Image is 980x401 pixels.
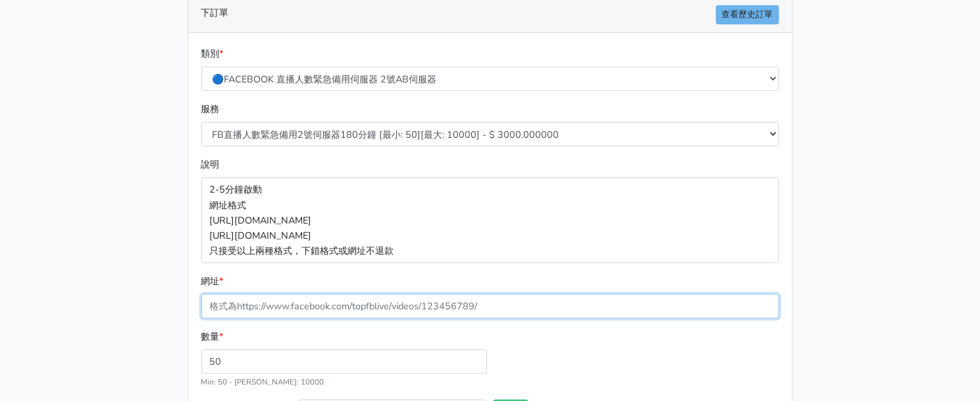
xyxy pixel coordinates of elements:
input: 格式為https://www.facebook.com/topfblive/videos/123456789/ [201,294,779,319]
label: 網址 [201,274,224,289]
a: 查看歷史訂單 [716,5,779,24]
p: 2-5分鐘啟動 網址格式 [URL][DOMAIN_NAME] [URL][DOMAIN_NAME] 只接受以上兩種格式，下錯格式或網址不退款 [201,177,779,262]
label: 服務 [201,102,220,117]
label: 說明 [201,157,220,172]
small: Min: 50 - [PERSON_NAME]: 10000 [201,377,324,387]
label: 數量 [201,329,224,344]
label: 類別 [201,46,224,61]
